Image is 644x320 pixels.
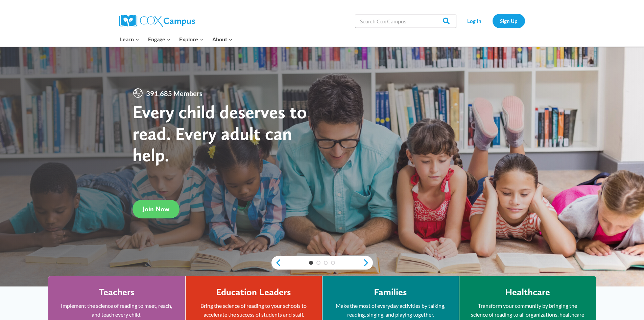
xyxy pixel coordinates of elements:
[179,35,204,44] span: Explore
[331,261,335,265] a: 4
[116,32,237,46] nav: Primary Navigation
[216,286,291,298] h4: Education Leaders
[316,261,320,265] a: 2
[120,35,139,44] span: Learn
[460,14,489,28] a: Log In
[148,35,171,44] span: Engage
[133,101,307,166] strong: Every child deserves to read. Every adult can help.
[309,261,313,265] a: 1
[143,205,169,213] span: Join Now
[355,14,456,28] input: Search Cox Campus
[133,200,180,218] a: Join Now
[460,14,525,28] nav: Secondary Navigation
[99,286,135,298] h4: Teachers
[271,259,282,267] a: previous
[143,88,205,99] span: 391,685 Members
[196,301,312,319] p: Bring the science of reading to your schools to accelerate the success of students and staff.
[212,35,233,44] span: About
[333,301,449,319] p: Make the most of everyday activities by talking, reading, singing, and playing together.
[374,286,407,298] h4: Families
[363,259,373,267] a: next
[324,261,328,265] a: 3
[493,14,525,28] a: Sign Up
[119,15,195,27] img: Cox Campus
[505,286,550,298] h4: Healthcare
[58,301,175,319] p: Implement the science of reading to meet, reach, and teach every child.
[271,256,373,270] div: content slider buttons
